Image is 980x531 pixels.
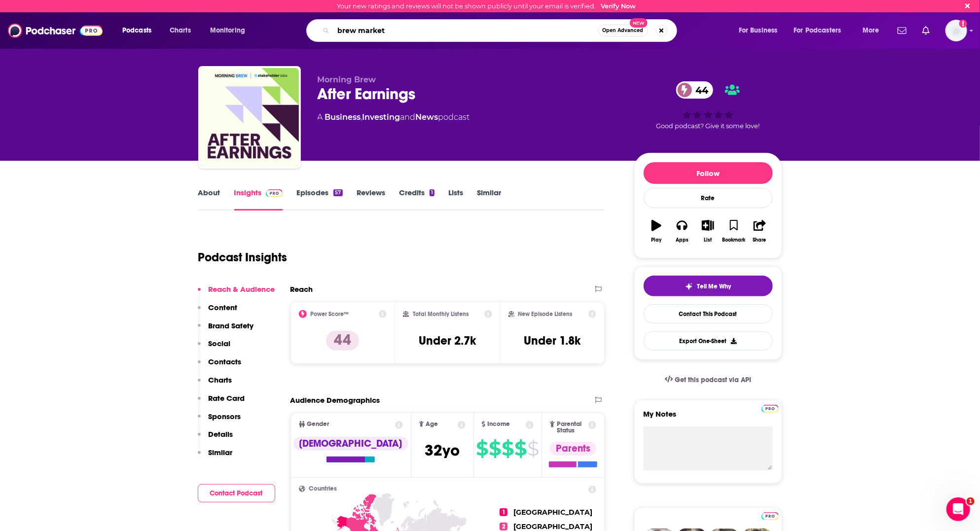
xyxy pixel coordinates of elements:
[863,24,879,37] span: More
[209,321,254,330] p: Brand Safety
[198,393,245,412] button: Rate Card
[856,23,892,38] button: open menu
[651,237,661,243] div: Play
[203,23,258,38] button: open menu
[528,441,539,457] span: $
[476,441,488,457] span: $
[487,421,510,427] span: Income
[210,24,245,37] span: Monitoring
[489,441,501,457] span: $
[557,421,587,434] span: Parental Status
[644,304,773,323] a: Contact This Podcast
[630,18,648,28] span: New
[198,284,275,303] button: Reach & Audience
[500,523,508,531] span: 2
[198,339,231,357] button: Social
[794,24,841,37] span: For Podcasters
[333,23,598,38] input: Search podcasts, credits, & more...
[788,23,856,38] button: open menu
[946,497,970,521] iframe: Intercom live chat
[697,283,731,290] span: Tell Me Why
[316,19,687,42] div: Search podcasts, credits, & more...
[425,441,460,460] span: 32 yo
[200,68,299,167] img: After Earnings
[686,81,714,99] span: 44
[333,189,342,196] div: 57
[945,20,967,41] span: Logged in as sgibby
[656,122,760,130] span: Good podcast? Give it some love!
[266,189,283,197] img: Podchaser Pro
[669,213,695,249] button: Apps
[644,331,773,351] button: Export One-Sheet
[170,24,191,37] span: Charts
[209,357,242,366] p: Contacts
[695,213,721,249] button: List
[413,311,469,318] h2: Total Monthly Listens
[361,112,363,122] span: ,
[762,512,779,520] img: Podchaser Pro
[500,508,508,516] span: 1
[524,333,581,348] h3: Under 1.8k
[209,412,241,421] p: Sponsors
[198,303,238,321] button: Content
[209,375,232,385] p: Charts
[918,22,934,39] a: Show notifications dropdown
[644,162,773,184] button: Follow
[676,81,714,99] a: 44
[209,448,233,457] p: Similar
[762,403,779,413] a: Pro website
[198,429,233,448] button: Details
[115,23,164,38] button: open menu
[163,23,197,38] a: Charts
[704,237,712,243] div: List
[325,112,361,122] a: Business
[8,21,103,40] img: Podchaser - Follow, Share and Rate Podcasts
[337,2,636,10] div: Your new ratings and reviews will not be shown publicly until your email is verified.
[644,188,773,208] div: Rate
[311,311,349,318] h2: Power Score™
[945,20,967,41] button: Show profile menu
[739,24,778,37] span: For Business
[122,24,151,37] span: Podcasts
[477,188,501,211] a: Similar
[598,25,648,36] button: Open AdvancedNew
[198,357,242,375] button: Contacts
[685,283,693,290] img: tell me why sparkle
[198,412,241,430] button: Sponsors
[209,339,231,348] p: Social
[657,368,760,392] a: Get this podcast via API
[959,20,967,28] svg: Email not verified
[518,311,573,318] h2: New Episode Listens
[675,376,751,384] span: Get this podcast via API
[209,303,238,312] p: Content
[198,484,275,502] button: Contact Podcast
[634,75,782,136] div: 44Good podcast? Give it some love!
[430,189,435,196] div: 1
[290,284,313,294] h2: Reach
[209,393,245,403] p: Rate Card
[513,508,592,517] span: [GEOGRAPHIC_DATA]
[894,22,910,39] a: Show notifications dropdown
[502,441,514,457] span: $
[721,213,747,249] button: Bookmark
[426,421,438,427] span: Age
[198,448,233,466] button: Similar
[644,213,669,249] button: Play
[234,188,283,211] a: InsightsPodchaser Pro
[307,421,329,427] span: Gender
[318,111,470,123] div: A podcast
[601,2,636,10] a: Verify Now
[732,23,790,38] button: open menu
[753,237,766,243] div: Share
[550,442,596,456] div: Parents
[198,321,254,339] button: Brand Safety
[945,20,967,41] img: User Profile
[326,331,359,351] p: 44
[296,188,342,211] a: Episodes57
[515,441,527,457] span: $
[448,188,463,211] a: Lists
[419,333,476,348] h3: Under 2.7k
[762,405,779,413] img: Podchaser Pro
